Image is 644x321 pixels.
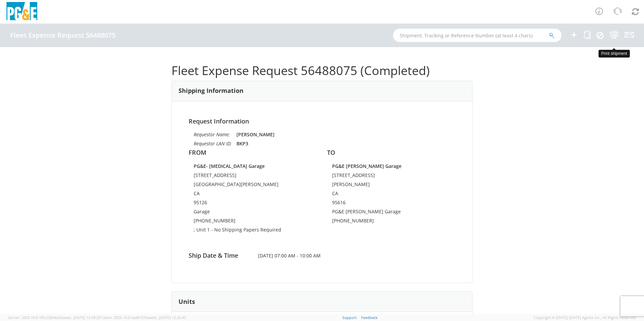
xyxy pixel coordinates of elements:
span: Client: 2025.14.0-cea8157 [101,315,186,320]
input: Shipment, Tracking or Reference Number (at least 4 chars) [393,29,561,42]
strong: [PERSON_NAME] [236,131,275,138]
td: CA [332,190,450,199]
strong: PG&E [PERSON_NAME] Garage [332,163,401,169]
h3: Units [179,298,195,305]
span: master, [DATE] 12:25:43 [145,315,186,320]
div: Print shipment [599,50,630,58]
span: Server: 2025.16.0-1ffcc23b9e2 [8,315,100,320]
a: Support [342,315,357,320]
td: PG&E [PERSON_NAME] Garage [332,208,450,217]
h4: FROM [189,149,317,156]
td: ; Unit 1 - No Shipping Papers Required [194,226,312,236]
strong: PG&E- [MEDICAL_DATA] Garage [194,163,265,169]
td: [GEOGRAPHIC_DATA][PERSON_NAME] [194,181,312,190]
h4: TO [327,149,455,156]
strong: BKP3 [236,140,248,147]
h1: Fleet Expense Request 56488075 (Completed) [171,64,473,77]
h3: Shipping Information [179,87,244,94]
span: [DATE] 07:00 AM - 10:00 AM [253,252,391,259]
h4: Request Information [189,118,455,125]
a: Feedback [361,315,378,320]
i: Requestor LAN ID: [194,140,232,147]
td: [PHONE_NUMBER] [332,217,450,226]
td: 95126 [194,199,312,208]
h4: Fleet Expense Request 56488075 [10,32,116,39]
h4: Ship Date & Time [184,252,253,259]
img: pge-logo-06675f144f4cfa6a6814.png [5,2,39,22]
span: master, [DATE] 12:29:29 [59,315,100,320]
td: 95616 [332,199,450,208]
td: [PERSON_NAME] [332,181,450,190]
td: [STREET_ADDRESS] [332,172,450,181]
td: [STREET_ADDRESS] [194,172,312,181]
td: [PHONE_NUMBER] [194,217,312,226]
span: Copyright © [DATE]-[DATE] Agistix Inc., All Rights Reserved [534,315,636,320]
td: CA [194,190,312,199]
td: Garage [194,208,312,217]
i: Requestor Name: [194,131,230,138]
